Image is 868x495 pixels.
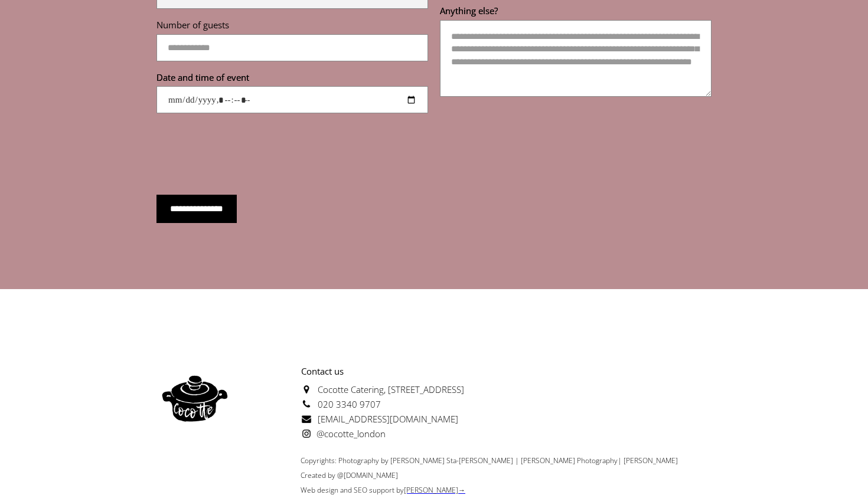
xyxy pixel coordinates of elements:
label: Anything else? [440,5,712,20]
label: Date and time of event [156,71,428,87]
strong: Contact us [301,364,344,379]
span: Created by @[DOMAIN_NAME] [301,470,398,480]
a: [PERSON_NAME]→ [404,485,465,495]
a: 020 3340 9707 [301,398,381,410]
a: [EMAIL_ADDRESS][DOMAIN_NAME] [301,413,458,425]
iframe: reCAPTCHA [156,131,336,177]
a: Web design and SEO support by [301,485,404,495]
a: @cocotte_london [301,428,386,440]
label: Number of guests [156,19,428,34]
a: Cocotte Catering, [STREET_ADDRESS] [301,383,464,395]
